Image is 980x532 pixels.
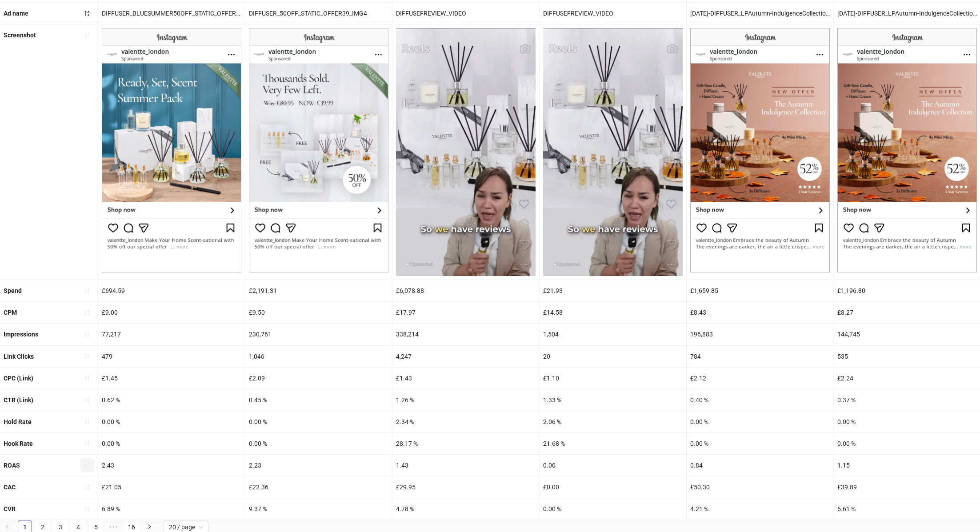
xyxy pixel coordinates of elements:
[245,433,392,454] div: 0.00 %
[540,280,686,301] div: £21.93
[4,524,10,529] span: left
[4,353,34,360] b: Link Clicks
[98,433,245,454] div: 0.00 %
[392,324,539,345] div: 338,214
[84,353,90,359] span: sort-ascending
[84,396,90,403] span: sort-ascending
[392,498,539,520] div: 4.78 %
[687,411,833,432] div: 0.00 %
[4,440,33,447] b: Hook Rate
[98,498,245,520] div: 6.89 %
[98,324,245,345] div: 77,217
[245,411,392,432] div: 0.00 %
[540,498,686,520] div: 0.00 %
[98,476,245,498] div: £21.05
[245,346,392,367] div: 1,046
[540,433,686,454] div: 21.68 %
[392,476,539,498] div: £29.95
[4,10,28,17] b: Ad name
[392,280,539,301] div: £6,078.88
[540,476,686,498] div: £0.00
[687,389,833,411] div: 0.40 %
[98,280,245,301] div: £694.59
[837,28,977,272] img: Screenshot 6855914693272
[98,368,245,389] div: £1.45
[84,309,90,316] span: sort-ascending
[540,368,686,389] div: £1.10
[4,287,22,294] b: Spend
[249,28,388,272] img: Screenshot 6851020868072
[687,3,833,24] div: [DATE]-DIFFUSER_LPAutumn-IndulgenceCollection_Autumn-Indulgence-Collection-Static-img4_Product-On...
[245,302,392,323] div: £9.50
[687,498,833,520] div: 4.21 %
[4,331,38,338] b: Impressions
[84,418,90,424] span: sort-ascending
[84,462,90,468] span: sort-ascending
[84,331,90,337] span: sort-ascending
[4,505,16,512] b: CVR
[84,506,90,512] span: sort-ascending
[392,455,539,476] div: 1.43
[687,324,833,345] div: 196,883
[98,302,245,323] div: £9.00
[84,484,90,490] span: sort-ascending
[84,32,90,38] span: sort-ascending
[4,396,33,404] b: CTR (Link)
[147,524,152,529] span: right
[687,346,833,367] div: 784
[84,375,90,381] span: sort-ascending
[540,324,686,345] div: 1,504
[392,3,539,24] div: DIFFUSEFREVIEW_VIDEO
[245,498,392,520] div: 9.37 %
[245,324,392,345] div: 230,761
[392,368,539,389] div: £1.43
[102,28,241,272] img: Screenshot 6851020867672
[540,455,686,476] div: 0.00
[98,455,245,476] div: 2.43
[98,3,245,24] div: DIFFUSER_BLUESUMMER50OFF_STATIC_OFFER39_IMG1
[540,389,686,411] div: 1.33 %
[245,280,392,301] div: £2,191.31
[687,455,833,476] div: 0.84
[245,3,392,24] div: DIFFUSER_50OFF_STATIC_OFFER39_IMG4
[392,433,539,454] div: 28.17 %
[4,418,32,425] b: Hold Rate
[4,32,36,39] b: Screenshot
[4,484,16,491] b: CAC
[245,455,392,476] div: 2.23
[392,346,539,367] div: 4,247
[540,302,686,323] div: £14.58
[245,389,392,411] div: 0.45 %
[98,411,245,432] div: 0.00 %
[540,411,686,432] div: 2.06 %
[392,302,539,323] div: £17.97
[98,389,245,411] div: 0.62 %
[687,476,833,498] div: £50.30
[690,28,830,272] img: Screenshot 6855850389072
[687,433,833,454] div: 0.00 %
[396,28,536,276] img: Screenshot 6823549768072
[84,10,90,16] span: sort-descending
[84,440,90,446] span: sort-ascending
[392,389,539,411] div: 1.26 %
[543,28,683,276] img: Screenshot 6851020867872
[84,288,90,294] span: sort-ascending
[98,346,245,367] div: 479
[540,346,686,367] div: 20
[540,3,686,24] div: DIFFUSEFREVIEW_VIDEO
[245,368,392,389] div: £2.09
[687,368,833,389] div: £2.12
[392,411,539,432] div: 2.34 %
[4,309,17,316] b: CPM
[687,302,833,323] div: £8.43
[4,375,33,382] b: CPC (Link)
[687,280,833,301] div: £1,659.85
[4,462,20,469] b: ROAS
[245,476,392,498] div: £22.36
